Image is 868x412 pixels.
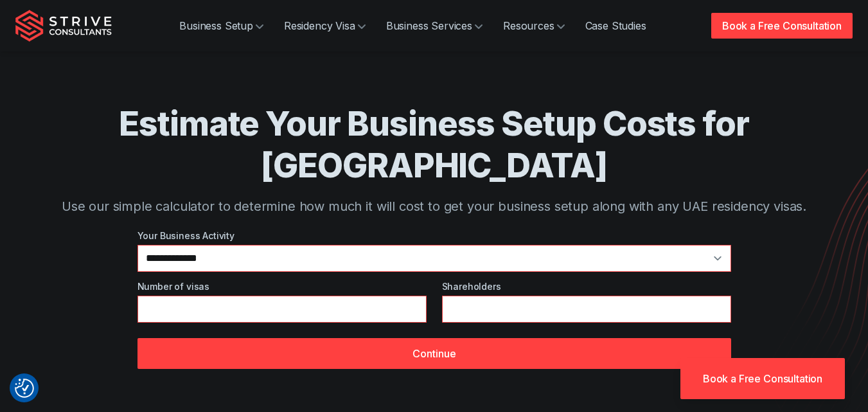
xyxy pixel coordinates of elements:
h1: Estimate Your Business Setup Costs for [GEOGRAPHIC_DATA] [39,103,830,186]
a: Business Setup [169,13,274,39]
label: Your Business Activity [137,229,731,242]
label: Number of visas [137,280,427,293]
button: Consent Preferences [15,379,34,398]
p: Use our simple calculator to determine how much it will cost to get your business setup along wit... [39,197,830,216]
img: Strive Consultants [15,10,112,42]
img: Revisit consent button [15,379,34,398]
a: Book a Free Consultation [711,13,853,39]
button: Continue [137,338,731,369]
a: Case Studies [575,13,657,39]
a: Resources [493,13,575,39]
label: Shareholders [442,280,731,293]
a: Residency Visa [274,13,376,39]
a: Book a Free Consultation [680,358,845,399]
a: Business Services [376,13,493,39]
